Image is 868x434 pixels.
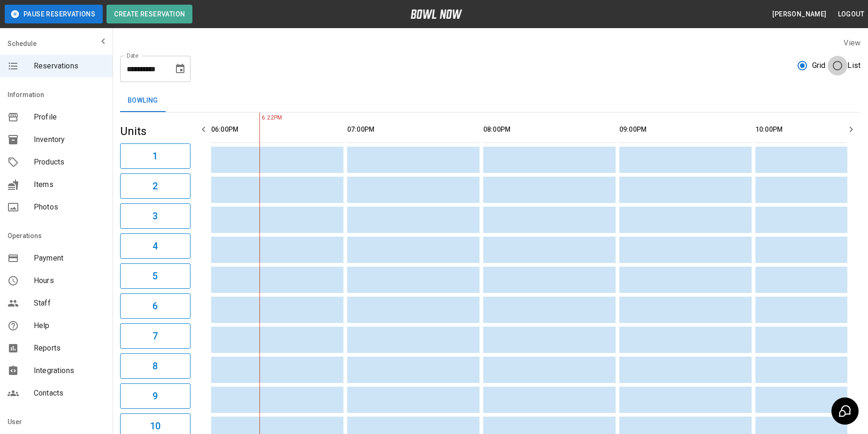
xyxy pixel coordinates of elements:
[120,143,190,169] button: 1
[120,263,190,289] button: 5
[34,365,105,376] span: Integrations
[411,9,462,19] img: logo
[152,269,158,284] h6: 5
[34,388,105,399] span: Contacts
[34,179,105,190] span: Items
[152,239,158,254] h6: 4
[120,90,166,112] button: Bowling
[107,5,192,23] button: Create Reservation
[769,6,830,23] button: [PERSON_NAME]
[152,389,158,404] h6: 9
[120,124,190,139] h5: Units
[34,157,105,168] span: Products
[34,320,105,331] span: Help
[171,60,190,78] button: Choose date, selected date is Aug 15, 2025
[150,419,160,434] h6: 10
[812,60,826,71] span: Grid
[34,134,105,145] span: Inventory
[34,343,105,354] span: Reports
[34,298,105,309] span: Staff
[120,383,190,409] button: 9
[120,353,190,379] button: 8
[844,38,860,47] label: View
[152,209,158,224] h6: 3
[34,202,105,213] span: Photos
[847,60,860,71] span: List
[152,179,158,194] h6: 2
[834,6,868,23] button: Logout
[152,329,158,344] h6: 7
[120,173,190,199] button: 2
[120,233,190,259] button: 4
[152,149,158,164] h6: 1
[120,90,860,112] div: inventory tabs
[120,323,190,349] button: 7
[152,299,158,314] h6: 6
[120,293,190,319] button: 6
[34,253,105,264] span: Payment
[34,275,105,286] span: Hours
[34,112,105,123] span: Profile
[5,5,103,23] button: Pause Reservations
[152,359,158,374] h6: 8
[120,203,190,229] button: 3
[259,113,262,123] span: 6:22PM
[34,60,105,72] span: Reservations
